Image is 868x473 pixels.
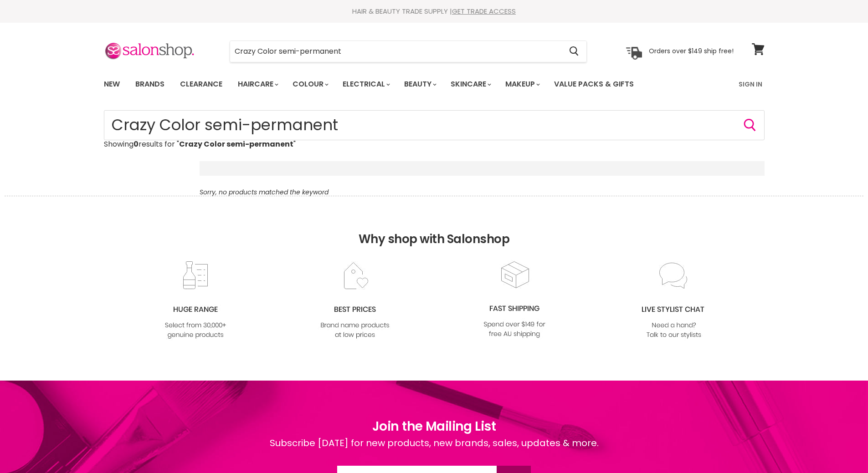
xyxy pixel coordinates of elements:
[444,75,497,94] a: Skincare
[104,140,765,148] p: Showing results for " "
[336,75,395,94] a: Electrical
[179,139,293,149] strong: Crazy Color semi-permanent
[318,261,392,341] img: prices.jpg
[92,7,776,16] div: HAIR & BEAUTY TRADE SUPPLY |
[562,41,586,62] button: Search
[200,188,329,197] em: Sorry, no products matched the keyword
[286,75,334,94] a: Colour
[97,71,687,97] ul: Main menu
[498,75,545,94] a: Makeup
[5,196,863,260] h2: Why shop with Salonshop
[649,47,734,55] p: Orders over $149 ship free!
[397,75,442,94] a: Beauty
[733,75,768,94] a: Sign In
[547,75,641,94] a: Value Packs & Gifts
[270,417,599,436] h1: Join the Mailing List
[104,110,765,140] form: Product
[452,6,516,16] a: GET TRADE ACCESS
[231,75,284,94] a: Haircare
[104,110,765,140] input: Search
[478,260,551,340] img: fast.jpg
[159,261,232,341] img: range2_8cf790d4-220e-469f-917d-a18fed3854b6.jpg
[270,436,599,466] div: Subscribe [DATE] for new products, new brands, sales, updates & more.
[230,41,562,62] input: Search
[134,139,139,149] strong: 0
[230,41,587,62] form: Product
[743,118,757,132] button: Search
[173,75,229,94] a: Clearance
[637,261,711,341] img: chat_c0a1c8f7-3133-4fc6-855f-7264552747f6.jpg
[92,71,776,97] nav: Main
[97,75,127,94] a: New
[128,75,171,94] a: Brands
